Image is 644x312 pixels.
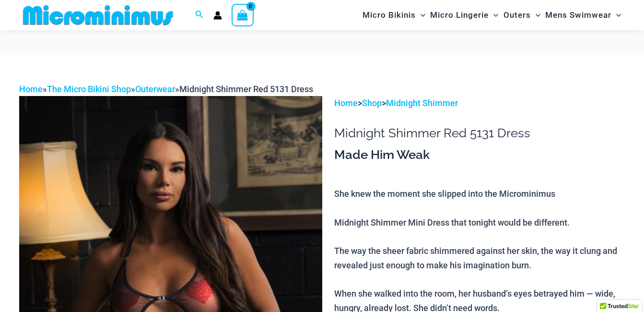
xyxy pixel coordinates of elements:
[179,84,313,94] span: Midnight Shimmer Red 5131 Dress
[47,84,131,94] a: The Micro Bikini Shop
[543,3,623,27] a: Mens SwimwearMenu ToggleMenu Toggle
[489,3,498,27] span: Menu Toggle
[334,98,358,108] a: Home
[19,84,43,94] a: Home
[430,3,489,27] span: Micro Lingerie
[334,147,625,163] h3: Made Him Weak
[611,3,621,27] span: Menu Toggle
[428,3,501,27] a: Micro LingerieMenu ToggleMenu Toggle
[501,3,543,27] a: OutersMenu ToggleMenu Toggle
[19,84,313,94] span: » » »
[416,3,425,27] span: Menu Toggle
[135,84,175,94] a: Outerwear
[334,126,625,141] h1: Midnight Shimmer Red 5131 Dress
[213,11,222,20] a: Account icon link
[19,4,177,26] img: MM SHOP LOGO FLAT
[386,98,458,108] a: Midnight Shimmer
[363,3,416,27] span: Micro Bikinis
[362,98,382,108] a: Shop
[359,1,625,29] nav: Site Navigation
[232,4,254,26] a: View Shopping Cart, empty
[195,9,204,21] a: Search icon link
[360,3,428,27] a: Micro BikinisMenu ToggleMenu Toggle
[531,3,540,27] span: Menu Toggle
[545,3,611,27] span: Mens Swimwear
[334,96,625,110] p: > >
[503,3,531,27] span: Outers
